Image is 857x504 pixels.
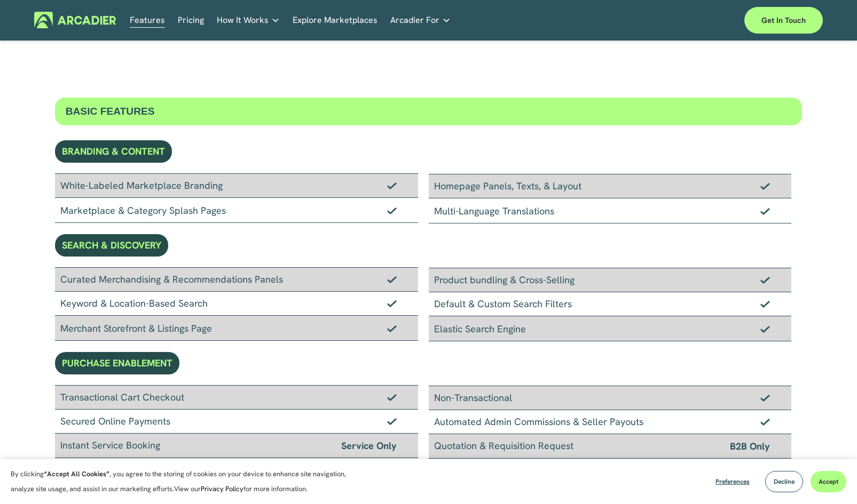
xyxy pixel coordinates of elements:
img: Checkmark [387,300,397,307]
span: Decline [774,477,795,486]
img: Checkmark [387,276,397,283]
img: Checkmark [760,325,770,333]
img: Checkmark [387,418,397,425]
img: Checkmark [760,394,770,402]
a: Get in touch [744,7,823,34]
strong: “Accept All Cookies” [44,469,109,478]
img: Checkmark [387,325,397,332]
img: Checkmark [387,182,397,189]
div: Transactional Cart Checkout [55,385,418,410]
img: Checkmark [760,207,770,215]
div: SEARCH & DISCOVERY [55,234,168,257]
div: Secured Online Payments [55,410,418,434]
span: Service Only [341,438,397,453]
div: Discount & Coupon Generator [429,459,792,484]
div: PURCHASE ENABLEMENT [55,352,179,374]
span: Arcadier For [390,13,439,28]
div: Quotation & Requisition Request [429,434,792,459]
a: Explore Marketplaces [293,12,378,28]
a: Privacy Policy [201,484,243,493]
div: Default & Custom Search Filters [429,292,792,316]
div: Automated Admin Commissions & Seller Payouts [429,410,792,434]
div: Homepage Panels, Texts, & Layout [429,174,792,198]
a: Pricing [178,12,204,28]
img: Checkmark [760,418,770,426]
div: Keyword & Location-Based Search [55,292,418,316]
div: Non-Transactional [429,386,792,410]
img: Checkmark [760,182,770,190]
button: Accept [811,471,846,492]
div: Multi-Language Translations [429,198,792,223]
a: folder dropdown [217,12,280,28]
p: By clicking , you agree to the storing of cookies on your device to enhance site navigation, anal... [11,467,358,497]
div: Addition of Sales Tax/GST [55,458,418,483]
div: White-Labeled Marketplace Branding [55,173,418,198]
span: Accept [819,477,838,486]
span: Preferences [716,477,750,486]
div: Product bundling & Cross-Selling [429,268,792,292]
div: Merchant Storefront & Listings Page [55,316,418,341]
img: Checkmark [387,394,397,401]
div: Elastic Search Engine [429,316,792,341]
a: folder dropdown [390,12,451,28]
div: Curated Merchandising & Recommendations Panels [55,267,418,292]
img: Checkmark [387,207,397,214]
div: Marketplace & Category Splash Pages [55,198,418,223]
button: Decline [765,471,803,492]
img: Arcadier [34,12,116,28]
a: Features [130,12,165,28]
div: BRANDING & CONTENT [55,140,172,163]
span: B2B Only [730,438,770,454]
div: Instant Service Booking [55,434,418,458]
img: Checkmark [760,300,770,308]
img: Checkmark [760,276,770,284]
button: Preferences [707,471,758,492]
span: How It Works [217,13,269,28]
div: BASIC FEATURES [55,98,803,125]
